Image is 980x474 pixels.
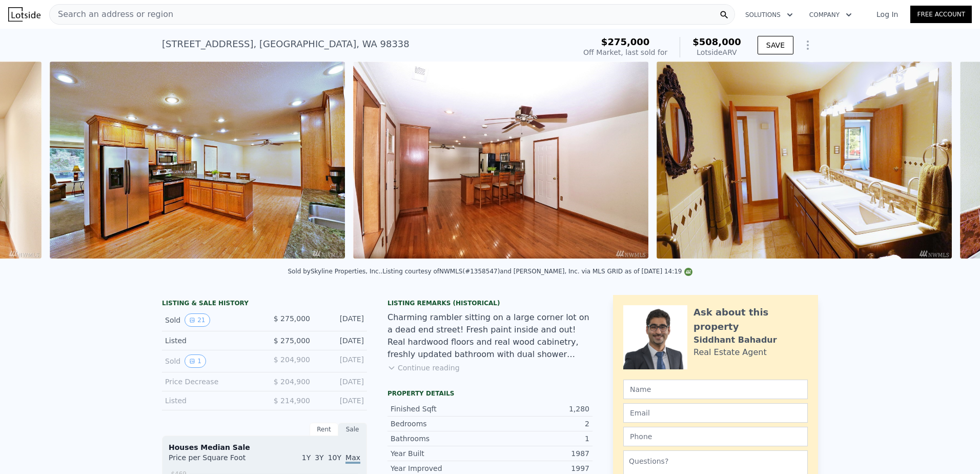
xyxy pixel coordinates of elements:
button: Solutions [737,6,801,24]
button: Company [801,6,860,24]
div: [DATE] [318,335,364,346]
div: Price Decrease [165,377,256,387]
span: 10Y [328,453,341,462]
div: Bedrooms [391,419,490,429]
div: [DATE] [318,354,364,368]
div: 1 [490,433,589,444]
div: Listing Remarks (Historical) [387,299,593,307]
div: Bathrooms [391,433,490,444]
img: Sale: 125857015 Parcel: 100628809 [353,62,648,259]
input: Phone [623,427,808,446]
div: 1,280 [490,404,589,414]
input: Email [623,403,808,423]
div: [DATE] [318,377,364,387]
input: Name [623,380,808,399]
div: Sale [338,423,367,436]
span: 3Y [315,453,323,462]
span: Search an address or region [50,8,173,21]
span: $ 204,900 [274,378,310,386]
span: $275,000 [601,36,650,47]
span: 1Y [302,453,311,462]
div: Year Built [391,448,490,459]
div: 2 [490,419,589,429]
img: Lotside [8,7,40,22]
div: Houses Median Sale [169,442,360,452]
button: View historical data [185,354,206,368]
div: [DATE] [318,313,364,327]
div: Year Improved [391,463,490,473]
div: 1997 [490,463,589,473]
div: Listing courtesy of NWMLS (#1358547) and [PERSON_NAME], Inc. via MLS GRID as of [DATE] 14:19 [382,268,692,275]
div: Off Market, last sold for [583,47,667,57]
img: Sale: 125857015 Parcel: 100628809 [50,62,345,259]
div: Siddhant Bahadur [693,334,777,346]
div: Price per Square Foot [169,452,264,469]
div: 1987 [490,448,589,459]
a: Free Account [910,6,972,23]
div: Rent [310,423,338,436]
div: Sold by Skyline Properties, Inc. . [288,268,382,275]
div: [STREET_ADDRESS] , [GEOGRAPHIC_DATA] , WA 98338 [162,37,410,51]
div: Charming rambler sitting on a large corner lot on a dead end street! Fresh paint inside and out! ... [387,311,593,361]
div: Finished Sqft [391,404,490,414]
div: Ask about this property [693,305,808,334]
div: Sold [165,354,256,368]
div: LISTING & SALE HISTORY [162,299,367,309]
span: $ 275,000 [274,314,310,323]
img: NWMLS Logo [684,268,692,276]
button: SAVE [758,36,793,54]
span: Max [345,453,360,464]
button: Continue reading [387,363,460,373]
span: $ 214,900 [274,397,310,405]
div: Lotside ARV [692,47,741,57]
div: Property details [387,389,593,398]
span: $508,000 [692,36,741,47]
div: Sold [165,313,256,327]
img: Sale: 125857015 Parcel: 100628809 [657,62,952,259]
div: Real Estate Agent [693,346,767,359]
span: $ 275,000 [274,337,310,345]
div: Listed [165,396,256,406]
button: Show Options [798,35,818,55]
div: Listed [165,335,256,346]
div: [DATE] [318,396,364,406]
a: Log In [864,9,910,19]
button: View historical data [185,313,210,327]
span: $ 204,900 [274,355,310,364]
